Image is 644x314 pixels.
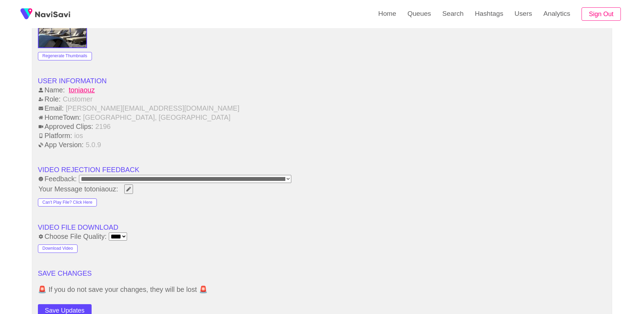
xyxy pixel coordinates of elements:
[38,175,78,183] span: Feedback:
[73,132,84,140] span: ios
[38,233,107,241] span: Choose File Quality:
[38,286,606,294] span: 🚨 If you do not save your changes, they will be lost 🚨
[38,86,66,94] span: Name:
[38,185,119,193] span: Your Message to toniaouz :
[66,86,606,94] a: toniaouz
[38,104,65,112] span: Email:
[582,7,621,21] button: Sign Out
[126,187,132,191] span: Edit Field
[38,165,606,174] li: VIDEO REJECTION FEEDBACK
[85,141,102,149] span: 5.0.9
[38,198,97,207] button: Can't Play File? Click Here
[38,132,73,140] span: Platform:
[82,113,231,122] span: [GEOGRAPHIC_DATA], [GEOGRAPHIC_DATA]
[38,113,82,122] span: HomeTown:
[38,95,61,103] span: Role:
[62,95,93,103] span: Customer
[18,5,35,23] img: fireSpot
[38,141,84,149] span: App Version:
[38,123,94,131] span: Approved Clips:
[68,86,95,94] span: toniaouz
[35,11,70,18] img: fireSpot
[38,269,606,278] li: SAVE CHANGES
[38,223,606,231] li: VIDEO FILE DOWNLOAD
[38,52,92,60] button: Regenerate Thumbnails
[38,77,606,85] li: USER INFORMATION
[38,244,78,253] button: Download Video
[95,123,112,131] span: 2196
[124,184,133,194] button: Edit Field
[65,104,240,112] span: [PERSON_NAME][EMAIL_ADDRESS][DOMAIN_NAME]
